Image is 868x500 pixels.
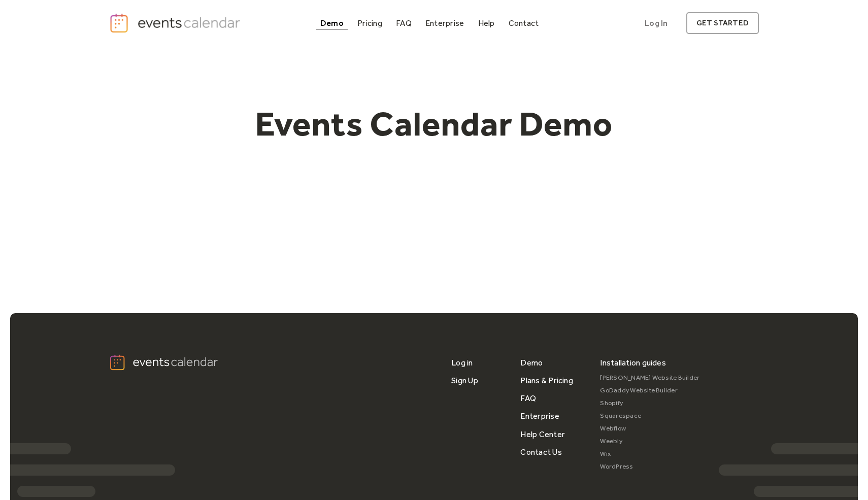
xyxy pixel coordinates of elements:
[109,13,243,34] a: home
[600,460,699,473] a: WordPress
[353,16,386,30] a: Pricing
[520,407,559,425] a: Enterprise
[421,16,468,30] a: Enterprise
[478,20,495,26] div: Help
[509,20,539,26] div: Contact
[396,20,412,26] div: FAQ
[600,397,699,410] a: Shopify
[520,443,561,461] a: Contact Us
[425,20,464,26] div: Enterprise
[600,448,699,460] a: Wix
[474,16,499,30] a: Help
[520,389,536,407] a: FAQ
[505,16,543,30] a: Contact
[600,435,699,448] a: Weebly
[600,372,699,384] a: [PERSON_NAME] Website Builder
[392,16,416,30] a: FAQ
[451,372,478,389] a: Sign Up
[686,12,759,34] a: get started
[239,103,629,145] h1: Events Calendar Demo
[520,354,543,372] a: Demo
[600,354,666,372] div: Installation guides
[635,12,678,34] a: Log In
[520,372,573,389] a: Plans & Pricing
[316,16,348,30] a: Demo
[600,410,699,422] a: Squarespace
[520,425,565,443] a: Help Center
[357,20,382,26] div: Pricing
[600,384,699,397] a: GoDaddy Website Builder
[320,20,344,26] div: Demo
[451,354,473,372] a: Log in
[600,422,699,435] a: Webflow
